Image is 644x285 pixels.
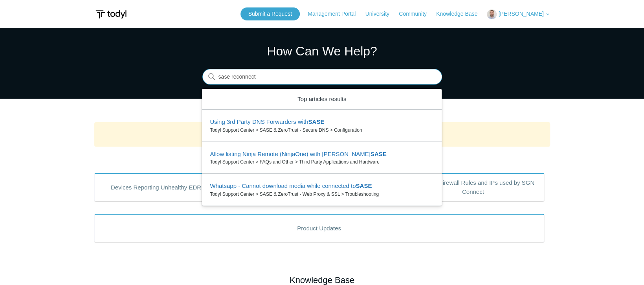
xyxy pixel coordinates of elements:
span: [PERSON_NAME] [498,11,543,17]
button: [PERSON_NAME] [487,9,550,19]
em: SASE [356,182,372,189]
zd-autocomplete-breadcrumbs-multibrand: Todyl Support Center > SASE & ZeroTrust - Web Proxy & SSL > Troubleshooting [210,191,434,198]
zd-autocomplete-title-multibrand: Suggested result 3 Whatsapp - Cannot download media while connected to SASE [210,182,372,191]
a: Outbound Firewall Rules and IPs used by SGN Connect [402,173,544,201]
a: Product Updates [94,214,544,242]
zd-autocomplete-breadcrumbs-multibrand: Todyl Support Center > SASE & ZeroTrust - Secure DNS > Configuration [210,127,434,134]
a: Community [399,10,435,18]
zd-autocomplete-title-multibrand: Suggested result 1 Using 3rd Party DNS Forwarders with SASE [210,118,324,127]
a: Knowledge Base [436,10,485,18]
em: SASE [308,118,324,125]
a: University [365,10,397,18]
zd-autocomplete-breadcrumbs-multibrand: Todyl Support Center > FAQs and Other > Third Party Applications and Hardware [210,158,434,165]
zd-autocomplete-header: Top articles results [202,89,442,110]
em: SASE [371,151,387,157]
h2: Popular Articles [94,153,550,166]
zd-autocomplete-title-multibrand: Suggested result 2 Allow listing Ninja Remote (NinjaOne) with Todyl SASE [210,151,386,159]
h1: How Can We Help? [202,42,442,61]
input: Search [202,69,442,85]
a: Management Portal [308,10,363,18]
a: Devices Reporting Unhealthy EDR States [94,173,237,201]
a: Submit a Request [240,7,300,20]
img: Todyl Support Center Help Center home page [94,7,128,22]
